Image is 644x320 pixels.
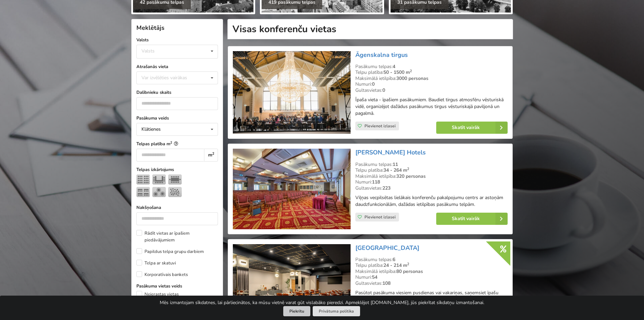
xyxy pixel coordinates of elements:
[233,51,350,134] img: Neierastas vietas | Rīga | Āgenskalna tirgus
[355,173,508,179] div: Maksimālā ietilpība:
[383,262,409,269] strong: 24 - 214 m
[136,230,218,243] label: Rādīt vietas ar īpašiem piedāvājumiem
[410,68,412,73] sup: 2
[136,166,218,173] label: Telpas izkārtojums
[136,291,179,298] label: Neierastas vietas
[136,115,218,122] label: Pasākuma veids
[170,140,172,145] sup: 2
[393,256,395,263] strong: 6
[355,51,408,59] a: Āgenskalna tirgus
[355,162,508,168] div: Pasākumu telpas:
[382,280,391,286] strong: 108
[168,187,182,197] img: Pieņemšana
[393,161,398,168] strong: 11
[355,87,508,93] div: Gultasvietas:
[152,174,166,185] img: U-Veids
[355,97,508,117] p: Īpaša vieta - īpašiem pasākumiem. Baudiet tirgus atmosfēru vēsturiskā vidē, organizējot dažādus p...
[355,76,508,82] div: Maksimālā ietilpība:
[136,283,218,290] label: Pasākuma vietas veids
[141,127,161,132] div: Klātienes
[355,179,508,185] div: Numuri:
[136,174,150,185] img: Teātris
[136,89,218,96] label: Dalībnieku skaits
[136,24,164,32] span: Meklētājs
[227,19,513,39] h1: Visas konferenču vietas
[152,187,166,197] img: Bankets
[382,87,385,93] strong: 0
[136,260,176,266] label: Telpa ar skatuvi
[407,166,409,171] sup: 2
[355,244,419,252] a: [GEOGRAPHIC_DATA]
[204,149,218,162] div: m
[372,179,380,185] strong: 118
[372,274,377,280] strong: 54
[407,261,409,266] sup: 2
[364,123,396,129] span: Pievienot izlasei
[136,63,218,70] label: Atrašanās vieta
[372,81,375,87] strong: 0
[355,64,508,70] div: Pasākumu telpas:
[436,213,508,225] a: Skatīt vairāk
[136,271,188,278] label: Korporatīvais bankets
[355,167,508,173] div: Telpu platība:
[396,268,423,275] strong: 80 personas
[382,185,391,191] strong: 223
[136,141,218,147] label: Telpas platība m
[355,274,508,280] div: Numuri:
[355,280,508,286] div: Gultasvietas:
[393,63,395,70] strong: 4
[355,262,508,269] div: Telpu platība:
[283,306,310,317] button: Piekrītu
[355,81,508,87] div: Numuri:
[355,185,508,191] div: Gultasvietas:
[313,306,360,317] a: Privātuma politika
[355,269,508,275] div: Maksimālā ietilpība:
[355,194,508,208] p: Viļņas vecpilsētas lielākais konferenču pakalpojumu centrs ar astoņām daudzfunkcionālām, dažādas ...
[212,151,214,156] sup: 2
[396,173,426,179] strong: 320 personas
[136,204,218,211] label: Nakšņošana
[140,74,202,82] div: Var izvēlēties vairākas
[136,187,150,197] img: Klase
[383,167,409,173] strong: 34 - 264 m
[136,37,218,43] label: Valsts
[355,290,508,310] p: Pasūtot pasākuma viesiem pusdienas vai vakariņas, saņemsiet īpašu cenu konferenču telpu nomai. Se...
[355,257,508,263] div: Pasākumu telpas:
[396,75,428,82] strong: 3000 personas
[136,248,204,255] label: Papildus telpa grupu darbiem
[436,122,508,134] a: Skatīt vairāk
[168,174,182,185] img: Sapulce
[141,48,155,54] div: Valsts
[355,148,426,156] a: [PERSON_NAME] Hotels
[233,149,350,229] img: Viesnīca | Viļņa | Artis Centrum Hotels
[355,69,508,76] div: Telpu platība:
[364,214,396,220] span: Pievienot izlasei
[383,69,412,76] strong: 50 - 1500 m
